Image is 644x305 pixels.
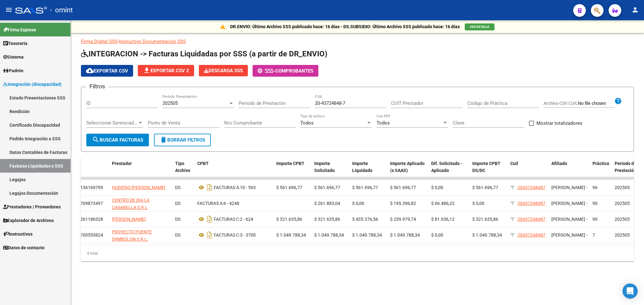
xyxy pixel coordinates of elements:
[592,161,609,166] span: Práctica
[195,157,274,185] datatable-header-cell: CPBT
[537,119,582,127] span: Mostrar totalizadores
[112,198,150,210] span: CENTRO DE DIA LA CASABELLA S.R.L
[472,185,498,190] span: $ 561.696,77
[590,157,612,185] datatable-header-cell: Práctica
[86,120,138,126] span: Seleccionar Gerenciador
[314,217,340,222] span: $ 321.635,86
[197,230,271,240] div: 3 - 3700
[197,182,271,193] div: 10 - 593
[160,136,167,143] mat-icon: delete
[163,100,178,106] span: 202505
[314,185,340,190] span: $ 561.696,77
[197,161,209,166] span: CPBT
[276,217,302,222] span: $ 321.635,86
[551,217,587,222] span: [PERSON_NAME] -
[5,6,13,14] mat-icon: menu
[615,161,636,173] span: Período de Prestación
[612,157,641,185] datatable-header-cell: Período de Prestación
[3,203,61,210] span: Prestadores / Proveedores
[199,65,248,77] app-download-masive: Descarga masiva de comprobantes (adjuntos)
[352,217,378,222] span: $ 435.376,56
[86,68,128,74] span: Exportar CSV
[352,201,364,206] span: $ 0,00
[518,201,545,206] span: 20437248487
[472,217,498,222] span: $ 321.635,86
[431,201,455,206] span: $ 66.486,22
[592,201,598,206] span: 90
[197,201,224,206] span: FACTURAS A:
[112,229,152,242] span: PROYECTO PUENTE SYMBOLON S.R.L.
[390,201,416,206] span: $ 195.396,82
[352,232,382,238] span: $ 1.049.788,34
[352,185,378,190] span: $ 561.696,77
[68,157,109,185] datatable-header-cell: CUIT
[3,54,24,60] span: Sistema
[175,201,181,206] span: DS
[199,65,248,76] button: Descarga SSS
[197,200,271,207] div: 6 - 4248
[312,157,350,185] datatable-header-cell: Importe Solicitado
[112,185,165,190] span: HUERTAS [PERSON_NAME]
[510,161,518,166] span: Cuil
[551,185,587,190] span: [PERSON_NAME] -
[314,161,335,173] span: Importe Solicitado
[214,217,240,222] span: FACTURAS C:
[470,25,489,29] span: VER DETALLE
[429,157,470,185] datatable-header-cell: Dif. Solicitado - Aplicado
[3,26,36,33] span: Firma Express
[119,39,186,44] a: Instructivo Documentación SSS
[551,161,567,166] span: Afiliado
[314,232,344,238] span: $ 1.049.788,34
[253,65,318,77] button: -Comprobantes
[274,157,312,185] datatable-header-cell: Importe CPBT
[175,217,181,222] span: DS
[143,68,189,73] span: Exportar CSV 2
[3,40,28,47] span: Tesorería
[175,161,190,173] span: Tipo Archivo
[276,161,304,166] span: Importe CPBT
[143,67,150,74] mat-icon: file_download
[431,217,455,222] span: $ 81.656,12
[81,245,634,261] div: 4 total
[81,39,118,44] a: Firma Digital SSS
[623,283,638,299] div: Open Intercom Messenger
[3,67,23,74] span: Padrón
[592,232,595,238] span: 7
[518,185,545,190] span: 20437248487
[81,38,634,45] p: -
[377,120,390,126] span: Todos
[592,185,598,190] span: 96
[470,157,508,185] datatable-header-cell: Importe CPBT DS/DC
[86,67,94,74] mat-icon: cloud_download
[230,23,460,30] p: DR.ENVIO: Último Archivo SSS publicado hace: 16 días - DS.SUBSIDIO: Último Archivo SSS publicado ...
[109,157,173,185] datatable-header-cell: Prestador
[112,161,132,166] span: Prestador
[472,201,484,206] span: $ 0,00
[551,232,587,238] span: [PERSON_NAME] -
[81,65,133,77] button: Exportar CSV
[615,232,630,238] span: 202505
[314,201,340,206] span: $ 261.883,04
[160,137,205,143] span: Borrar Filtros
[204,68,243,73] span: Descarga SSS
[300,120,314,126] span: Todos
[205,182,214,193] i: Descargar documento
[3,231,33,238] span: Instructivos
[275,68,313,74] span: Comprobantes
[71,216,107,223] div: 27261186328
[431,185,443,190] span: $ 0,00
[592,217,598,222] span: 90
[175,185,181,190] span: DS
[112,217,146,222] span: [PERSON_NAME]
[518,232,545,238] span: 20437248487
[615,185,630,190] span: 202505
[205,214,214,224] i: Descargar documento
[86,82,108,91] h3: Filtros
[50,3,73,17] span: - omint
[549,157,590,185] datatable-header-cell: Afiliado
[71,184,107,191] div: 27136169799
[472,232,502,238] span: $ 1.049.788,34
[615,201,630,206] span: 202505
[390,217,416,222] span: $ 239.979,74
[205,230,214,240] i: Descargar documento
